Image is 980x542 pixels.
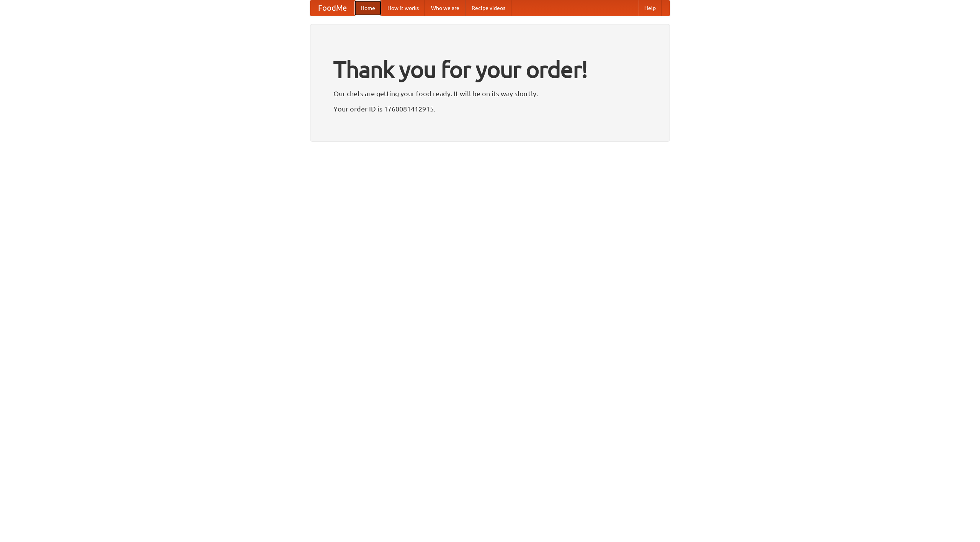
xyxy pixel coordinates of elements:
[333,51,647,88] h1: Thank you for your order!
[354,0,381,16] a: Home
[425,0,465,16] a: Who we are
[638,0,662,16] a: Help
[333,103,647,115] p: Your order ID is 1760081412915.
[310,0,354,16] a: FoodMe
[333,88,647,99] p: Our chefs are getting your food ready. It will be on its way shortly.
[381,0,425,16] a: How it works
[465,0,511,16] a: Recipe videos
